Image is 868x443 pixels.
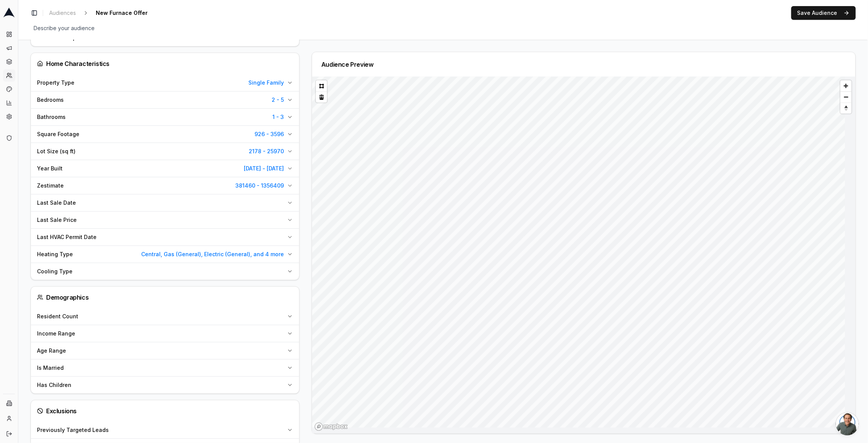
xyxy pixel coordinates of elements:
[37,313,78,320] span: Resident Count
[37,148,76,155] span: Lot Size (sq ft)
[93,8,151,18] span: New Furnace Offer
[31,109,299,125] button: Bathrooms1 - 3
[31,246,299,263] button: Heating TypeCentral, Gas (General), Electric (General), and 4 more
[46,8,163,18] nav: breadcrumb
[31,91,299,108] button: Bedrooms2 - 5
[37,113,66,121] span: Bathrooms
[37,381,71,389] span: Has Children
[249,148,284,155] span: 2178 - 25970
[316,91,327,103] button: Delete
[37,96,64,104] span: Bedrooms
[37,199,76,207] span: Last Sale Date
[37,79,74,87] span: Property Type
[31,126,299,143] button: Square Footage926 - 3596
[37,330,75,337] span: Income Range
[31,23,98,34] span: Describe your audience
[244,165,284,172] span: [DATE] - [DATE]
[841,80,852,91] button: Zoom in
[841,103,852,114] button: Reset bearing to north
[37,268,72,275] span: Cooling Type
[37,182,64,189] span: Zestimate
[31,422,299,438] button: Previously Targeted Leads
[841,92,852,103] span: Zoom out
[272,113,284,121] span: 1 - 3
[49,9,76,17] span: Audiences
[839,104,852,113] span: Reset bearing to north
[248,79,284,87] span: Single Family
[312,77,845,428] canvas: Map
[31,177,299,194] button: Zestimate381460 - 1356409
[254,130,284,138] span: 926 - 3596
[37,406,293,416] div: Exclusions
[37,216,77,224] span: Last Sale Price
[31,360,299,376] button: Is Married
[791,6,856,20] button: Save Audience
[31,325,299,342] button: Income Range
[37,426,109,434] span: Previously Targeted Leads
[31,160,299,177] button: Year Built[DATE] - [DATE]
[31,308,299,325] button: Resident Count
[37,59,293,68] div: Home Characteristics
[37,293,293,302] div: Demographics
[37,130,79,138] span: Square Footage
[31,194,299,211] button: Last Sale Date
[31,377,299,393] button: Has Children
[37,233,97,241] span: Last HVAC Permit Date
[37,165,63,172] span: Year Built
[37,347,66,355] span: Age Range
[31,212,299,228] button: Last Sale Price
[31,143,299,160] button: Lot Size (sq ft)2178 - 25970
[31,229,299,246] button: Last HVAC Permit Date
[37,250,73,258] span: Heating Type
[316,80,327,91] button: Polygon tool (p)
[3,428,15,440] button: Log out
[31,342,299,359] button: Age Range
[836,413,859,435] div: Open chat
[314,422,348,431] a: Mapbox homepage
[37,364,64,372] span: Is Married
[235,182,284,189] span: 381460 - 1356409
[31,74,299,91] button: Property TypeSingle Family
[46,8,79,18] a: Audiences
[841,91,852,103] button: Zoom out
[141,250,284,258] span: Central, Gas (General), Electric (General), and 4 more
[31,263,299,280] button: Cooling Type
[321,61,374,67] div: Audience Preview
[272,96,284,104] span: 2 - 5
